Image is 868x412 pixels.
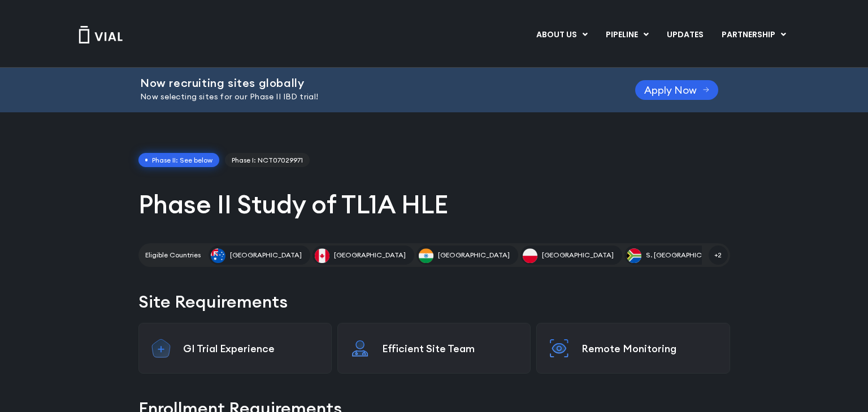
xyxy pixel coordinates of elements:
[646,250,726,260] span: S. [GEOGRAPHIC_DATA]
[658,25,712,45] a: UPDATES
[713,25,795,45] a: PARTNERSHIPMenu Toggle
[78,26,123,43] img: Vial Logo
[382,342,519,355] p: Efficient Site Team
[438,250,510,260] span: [GEOGRAPHIC_DATA]
[635,80,718,100] a: Apply Now
[145,250,201,260] h2: Eligible Countries
[627,248,641,263] img: S. Africa
[527,25,596,45] a: ABOUT USMenu Toggle
[230,250,302,260] span: [GEOGRAPHIC_DATA]
[138,188,730,221] h1: Phase II Study of TL1A HLE
[644,86,697,94] span: Apply Now
[597,25,657,45] a: PIPELINEMenu Toggle
[419,248,433,263] img: India
[542,250,614,260] span: [GEOGRAPHIC_DATA]
[334,250,406,260] span: [GEOGRAPHIC_DATA]
[709,246,728,265] span: +2
[211,248,225,263] img: Australia
[138,290,730,314] h2: Site Requirements
[581,342,718,355] p: Remote Monitoring
[140,91,607,103] p: Now selecting sites for our Phase II IBD trial!
[315,248,329,263] img: Canada
[140,77,607,89] h2: Now recruiting sites globally
[225,153,310,168] a: Phase I: NCT07029971
[183,342,320,355] p: GI Trial Experience
[138,153,220,168] span: Phase II: See below
[523,248,537,263] img: Poland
